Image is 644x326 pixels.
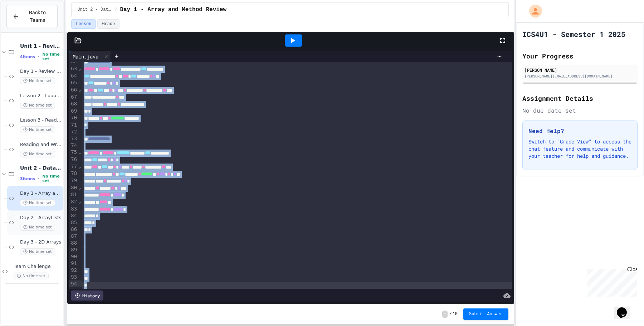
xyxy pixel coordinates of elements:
[14,273,49,279] span: No time set
[78,199,82,204] span: Fold line
[69,108,78,114] div: 69
[522,106,638,115] div: No due date set
[522,93,638,103] h2: Assignment Details
[42,174,62,183] span: No time set
[69,267,78,274] div: 92
[69,219,78,226] div: 85
[69,72,78,80] div: 64
[20,68,62,75] span: Day 1 - Review Questions
[69,246,78,253] div: 89
[20,117,62,123] span: Lesson 3 - Reading and Writing Files
[71,290,103,301] div: History
[449,311,452,317] span: /
[69,114,78,122] div: 70
[463,308,508,320] button: Submit Answer
[69,253,78,260] div: 90
[614,297,637,319] iframe: chat widget
[3,3,49,46] div: Chat with us now!Close
[522,51,638,61] h2: Your Progress
[71,19,96,29] button: Lesson
[69,205,78,213] div: 83
[14,264,62,270] span: Team Challenge
[69,240,78,246] div: 88
[97,19,119,29] button: Grade
[20,142,62,148] span: Reading and Writing to Files Assignment
[20,93,62,99] span: Lesson 2 - Loops Review
[69,51,111,62] div: Main.java
[20,248,55,255] span: No time set
[23,9,52,24] span: Back to Teams
[20,126,55,133] span: No time set
[69,170,78,177] div: 78
[525,74,635,79] div: [PERSON_NAME][EMAIL_ADDRESS][DOMAIN_NAME]
[69,212,78,219] div: 84
[69,135,78,142] div: 73
[20,190,62,197] span: Day 1 - Array and Method Review
[69,128,78,135] div: 72
[20,43,62,49] span: Unit 1 - Review & Reading and Writing Files
[585,266,637,297] iframe: chat widget
[20,55,35,59] span: 4 items
[69,156,78,163] div: 76
[69,122,78,128] div: 71
[442,311,448,318] span: -
[20,77,55,84] span: No time set
[20,165,62,171] span: Unit 2 - Data Structures
[20,102,55,109] span: No time set
[522,29,625,39] h1: ICS4U1 - Semester 1 2025
[69,149,78,156] div: 75
[69,53,102,60] div: Main.java
[78,66,82,71] span: Fold line
[528,127,631,135] h3: Need Help?
[114,7,117,13] span: /
[69,65,78,72] div: 63
[69,163,78,170] div: 77
[20,151,55,157] span: No time set
[69,100,78,108] div: 68
[469,311,503,317] span: Submit Answer
[522,3,544,19] div: My Account
[20,199,55,206] span: No time set
[69,58,78,65] div: 62
[525,67,635,73] div: [PERSON_NAME]
[38,176,39,181] span: •
[20,176,35,181] span: 3 items
[69,79,78,86] div: 65
[20,215,62,221] span: Day 2 - ArrayLists
[69,177,78,184] div: 79
[69,94,78,101] div: 67
[6,5,58,28] button: Back to Teams
[69,260,78,267] div: 91
[69,184,78,192] div: 80
[453,311,458,317] span: 10
[20,239,62,245] span: Day 3 - 2D Arrays
[528,138,631,160] p: Switch to "Grade View" to access the chat feature and communicate with your teacher for help and ...
[78,87,82,93] span: Fold line
[120,5,226,14] span: Day 1 - Array and Method Review
[69,280,78,287] div: 94
[69,274,78,280] div: 93
[42,52,62,61] span: No time set
[69,226,78,233] div: 86
[69,233,78,240] div: 87
[69,191,78,198] div: 81
[20,224,55,231] span: No time set
[69,86,78,94] div: 66
[38,54,39,60] span: •
[77,7,112,13] span: Unit 2 - Data Structures
[78,149,82,155] span: Fold line
[78,185,82,190] span: Fold line
[69,198,78,205] div: 82
[78,164,82,169] span: Fold line
[69,142,78,149] div: 74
